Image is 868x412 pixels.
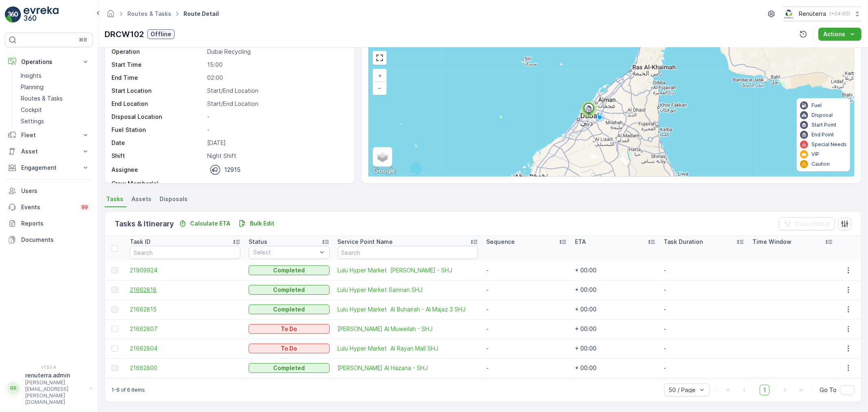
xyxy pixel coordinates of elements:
td: - [482,319,571,339]
a: 21662807 [130,325,241,333]
button: Renuterra(+04:00) [783,7,861,21]
p: Status [249,238,267,246]
td: + 00:00 [571,261,660,280]
a: Documents [5,232,93,248]
button: To Do [249,344,329,353]
td: + 00:00 [571,319,660,339]
p: [PERSON_NAME][EMAIL_ADDRESS][PERSON_NAME][DOMAIN_NAME] [25,379,86,405]
img: Google [371,166,398,176]
a: 21662818 [130,286,241,294]
a: Layers [374,148,391,166]
button: Engagement [5,160,93,176]
p: - [207,126,346,134]
p: VIP [811,151,819,158]
div: Toggle Row Selected [112,287,118,293]
p: To Do [281,325,297,333]
p: Offline [151,30,171,38]
a: 21662804 [130,344,241,353]
p: Settings [21,117,44,125]
p: 1-6 of 6 items [112,387,145,393]
button: Fleet [5,127,93,143]
p: Night Shift [207,152,346,160]
div: Toggle Row Selected [112,345,118,352]
p: Start Point [811,122,836,128]
p: Start/End Location [207,87,346,95]
span: Tasks [106,195,123,203]
a: Open this area in Google Maps (opens a new window) [371,166,398,176]
span: Go To [820,386,837,394]
a: 21662815 [130,305,241,313]
a: Cockpit [17,104,93,116]
button: Operations [5,54,93,70]
a: Lulu Hyper Market Al Buhairah - Al Majaz 3 SHJ [338,305,478,313]
p: Sequence [486,238,515,246]
a: Events99 [5,199,93,215]
a: Routes & Tasks [127,10,171,17]
p: Task ID [130,238,151,246]
a: Insights [17,70,93,81]
p: Calculate ETA [190,219,230,228]
p: Engagement [21,164,77,172]
p: Service Point Name [338,238,393,246]
p: Shift [112,152,204,160]
input: Search [338,246,478,259]
div: 6 [581,101,597,117]
p: Completed [273,266,305,274]
p: Routes & Tasks [21,94,63,103]
p: Task Duration [664,238,703,246]
button: Offline [147,29,175,39]
a: Reports [5,215,93,232]
p: Disposal Location [112,113,204,121]
p: Caution [811,161,830,167]
div: Toggle Row Selected [112,306,118,313]
div: 0 [369,47,854,176]
button: Completed [249,305,329,314]
p: Users [21,187,90,195]
p: Planning [21,83,44,91]
a: Lulu Hyper Market Samnan SHJ [338,286,478,294]
button: To Do [249,324,329,334]
span: − [378,84,382,91]
span: [PERSON_NAME] Al Muweilah - SHJ [338,325,478,333]
p: Completed [273,364,305,372]
p: Assignee [112,166,138,174]
p: Start/End Location [207,100,346,108]
p: Operations [21,58,77,66]
a: Zoom In [374,70,386,82]
p: Cockpit [21,106,42,114]
span: Assets [131,195,151,203]
p: Clear Filters [795,220,830,228]
a: Settings [17,116,93,127]
a: Lulu Hyper Market Al Butina - SHJ [338,266,478,274]
p: Documents [21,236,90,244]
img: Screenshot_2024-07-26_at_13.33.01.png [783,9,796,18]
a: Lulu Hypermarket Al Muweilah - SHJ [338,325,478,333]
td: - [482,358,571,378]
p: Start Time [112,61,204,69]
div: Toggle Row Selected [112,267,118,274]
td: - [660,261,748,280]
a: Lulu Hyper Market Al Rayan Mall SHJ [338,344,478,353]
a: Zoom Out [374,82,386,94]
p: ETA [575,238,586,246]
p: DRCW102 [105,28,144,40]
p: Reports [21,219,90,228]
a: Lulu Hypermarket Al Hazana - SHJ [338,364,478,372]
td: - [482,261,571,280]
div: RR [7,382,20,395]
p: Fuel [811,102,822,109]
span: Disposals [160,195,188,203]
p: Actions [823,30,845,38]
a: 21909924 [130,266,241,274]
p: renuterra.admin [25,371,86,379]
span: + [378,72,382,79]
td: - [660,339,748,358]
a: Users [5,183,93,199]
